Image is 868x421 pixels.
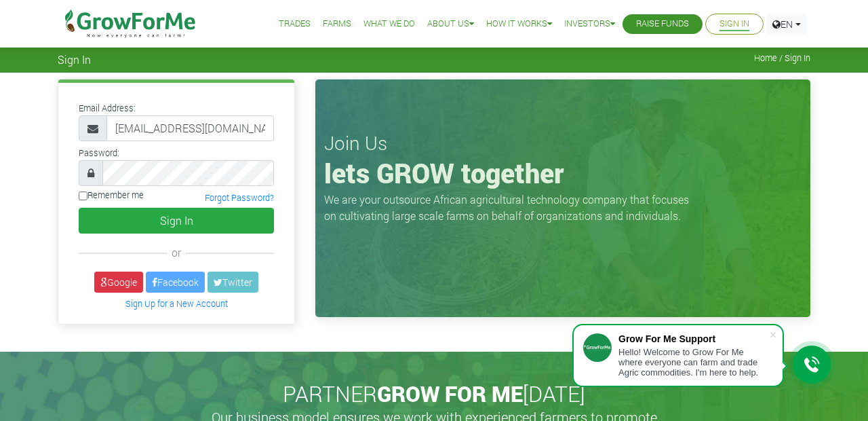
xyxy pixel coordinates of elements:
p: We are your outsource African agricultural technology company that focuses on cultivating large s... [324,191,697,224]
span: GROW FOR ME [377,379,523,408]
a: EN [766,14,807,35]
h1: lets GROW together [324,157,802,189]
a: Forgot Password? [205,192,274,203]
label: Remember me [79,189,144,202]
a: Google [94,272,143,293]
button: Sign In [79,208,274,234]
div: Hello! Welcome to Grow For Me where everyone can farm and trade Agric commodities. I'm here to help. [618,347,769,378]
a: Farms [323,17,351,31]
div: Grow For Me Support [618,333,769,344]
a: Sign In [719,17,749,31]
input: Remember me [79,191,87,200]
a: How it Works [486,17,552,31]
a: Trades [279,17,311,31]
h2: PARTNER [DATE] [63,381,805,407]
label: Email Address: [79,102,136,115]
label: Password: [79,147,119,160]
h3: Join Us [324,132,802,155]
a: What We Do [363,17,415,31]
a: Raise Funds [636,17,689,31]
span: Home / Sign In [754,53,810,63]
span: Sign In [58,53,91,66]
a: Investors [564,17,615,31]
input: Email Address [106,115,274,141]
a: About Us [427,17,474,31]
div: or [79,244,274,261]
a: Sign Up for a New Account [125,298,228,309]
